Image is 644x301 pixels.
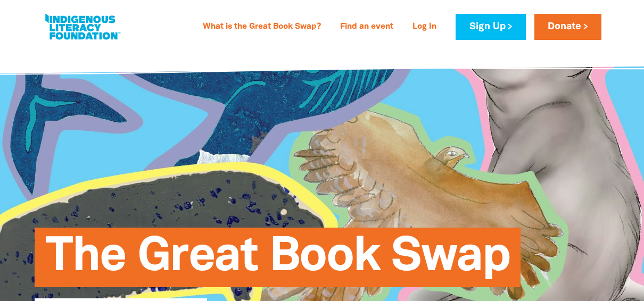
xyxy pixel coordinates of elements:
[196,19,327,36] a: What is the Great Book Swap?
[406,19,443,36] a: Log In
[45,236,510,287] span: The Great Book Swap
[456,14,525,40] a: Sign Up
[334,19,400,36] a: Find an event
[534,14,601,40] a: Donate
